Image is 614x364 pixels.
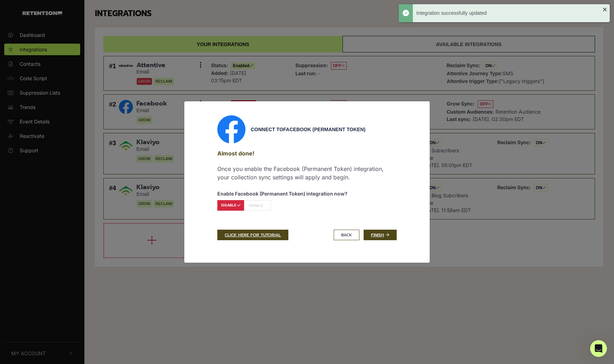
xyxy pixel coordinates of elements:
[217,150,254,157] strong: Almost done!
[590,340,607,357] iframe: Intercom live chat
[364,230,397,240] a: Finish
[334,230,359,240] button: BACK
[251,126,397,133] div: Connect to
[217,165,397,181] p: Once you enable the Facebook (Permanent Token) integration, your collection sync settings will ap...
[217,230,288,240] a: CLICK HERE FOR TUTORIAL
[217,200,244,211] label: DISABLE
[217,115,245,143] img: Facebook (Permanent Token)
[283,127,365,132] span: Facebook (Permanent Token)
[244,200,271,211] label: ENABLE
[416,9,603,17] div: Integration successfully updated
[217,191,347,197] strong: Enable Facebook (Permanent Token) integration now?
